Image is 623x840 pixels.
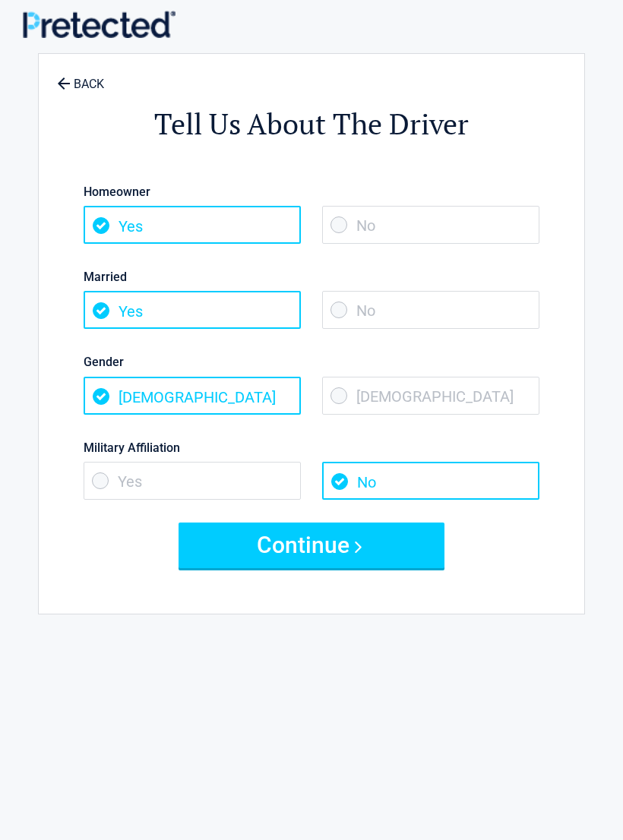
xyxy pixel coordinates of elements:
[84,291,301,329] span: Yes
[322,462,539,500] span: No
[46,105,577,144] h2: Tell Us About The Driver
[84,267,539,287] label: Married
[84,352,539,372] label: Gender
[322,291,539,329] span: No
[84,437,539,458] label: Military Affiliation
[84,462,301,500] span: Yes
[84,206,301,244] span: Yes
[84,182,539,202] label: Homeowner
[23,11,176,38] img: Main Logo
[84,377,301,415] span: [DEMOGRAPHIC_DATA]
[322,377,539,415] span: [DEMOGRAPHIC_DATA]
[179,523,444,568] button: Continue
[322,206,539,244] span: No
[54,64,107,90] a: BACK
